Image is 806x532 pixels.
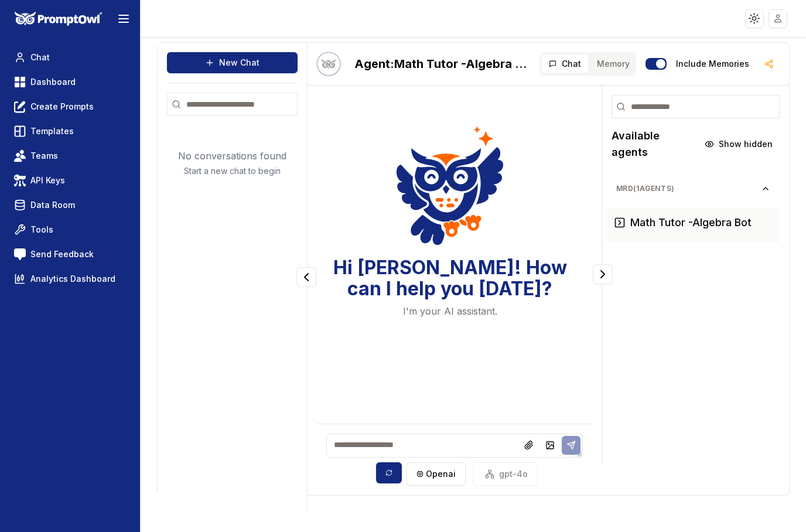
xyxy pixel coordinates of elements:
a: Send Feedback [9,244,131,265]
span: MrD ( 1 agents) [616,184,761,193]
a: Tools [9,219,131,240]
button: openai [407,462,466,486]
button: Sync model selection with the edit page [376,462,402,483]
button: Collapse panel [593,264,613,284]
span: Memory [597,58,630,70]
a: Data Room [9,195,131,216]
span: Templates [30,125,74,137]
h3: Hi [PERSON_NAME]! How can I help you [DATE]? [317,257,582,299]
span: Dashboard [30,76,76,88]
p: Start a new chat to begin [184,165,281,177]
span: API Keys [30,175,65,186]
span: Show hidden [719,138,773,150]
a: Chat [9,47,131,68]
h2: Available agents [612,128,698,161]
img: Bot [317,52,340,76]
img: Welcome Owl [396,124,504,248]
p: I'm your AI assistant. [403,304,497,318]
a: Templates [9,121,131,142]
span: Tools [30,224,53,236]
img: feedback [14,248,26,260]
span: Chat [30,52,50,63]
a: Analytics Dashboard [9,268,131,289]
a: Dashboard [9,71,131,93]
span: Analytics Dashboard [30,273,115,285]
h3: Math Tutor -Algebra Bot [630,214,752,231]
button: New Chat [167,52,298,73]
label: Include memories in the messages below [676,60,749,68]
a: Teams [9,145,131,166]
button: MrD(1agents) [607,179,780,198]
button: Talk with Hootie [317,52,340,76]
a: Create Prompts [9,96,131,117]
button: Collapse panel [296,267,316,287]
h2: Math Tutor -Algebra Bot [354,56,530,72]
button: Show hidden [698,135,780,154]
a: API Keys [9,170,131,191]
span: openai [426,468,456,480]
button: Include memories in the messages below [646,58,667,70]
span: Teams [30,150,58,162]
p: No conversations found [178,149,286,163]
span: Data Room [30,199,75,211]
img: PromptOwl [15,12,103,26]
img: placeholder-user.jpg [770,10,787,27]
span: Send Feedback [30,248,94,260]
span: Create Prompts [30,101,94,112]
span: Chat [562,58,581,70]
